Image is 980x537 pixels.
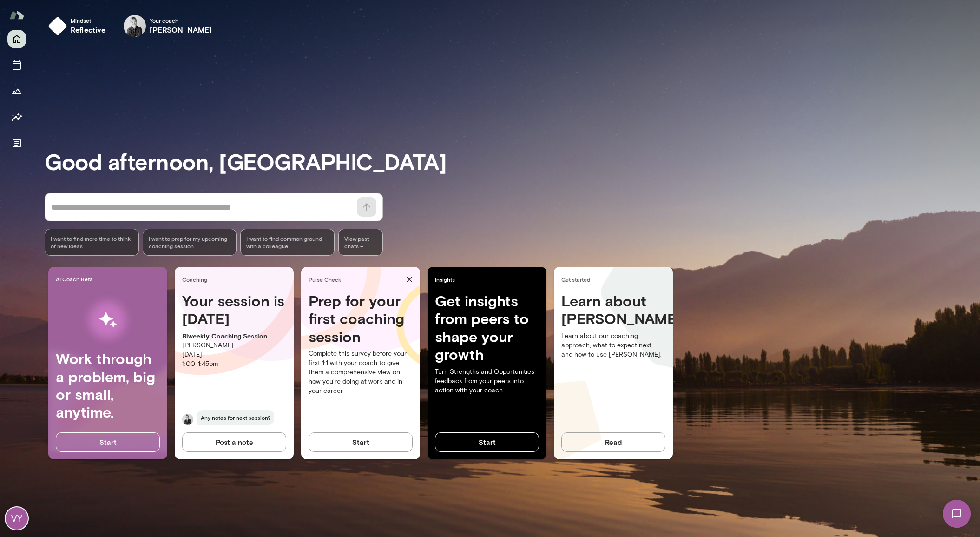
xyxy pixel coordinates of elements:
[9,6,24,24] img: Mento
[338,229,383,256] span: View past chats ->
[309,432,413,452] button: Start
[246,235,329,250] span: I want to find common ground with a colleague
[7,108,26,126] button: Insights
[71,24,106,35] h6: reflective
[7,56,26,74] button: Sessions
[150,17,212,24] span: Your coach
[182,350,286,359] p: [DATE]
[51,235,133,250] span: I want to find more time to think of new ideas
[182,331,286,341] p: Biweekly Coaching Session
[56,432,160,452] button: Start
[197,410,274,425] span: Any notes for next session?
[182,292,286,328] h4: Your session is [DATE]
[435,276,543,283] span: Insights
[182,341,286,350] p: [PERSON_NAME]
[117,11,219,41] div: Tré WrightYour coach[PERSON_NAME]
[435,432,539,452] button: Start
[7,82,26,100] button: Growth Plan
[182,359,286,369] p: 1:00 - 1:45pm
[56,275,164,283] span: AI Coach Beta
[150,24,212,35] h6: [PERSON_NAME]
[45,148,980,174] h3: Good afternoon, [GEOGRAPHIC_DATA]
[6,507,28,530] div: VY
[561,276,669,283] span: Get started
[143,229,237,256] div: I want to prep for my upcoming coaching session
[7,134,26,152] button: Documents
[45,11,113,41] button: Mindsetreflective
[56,350,160,421] h4: Work through a problem, big or small, anytime.
[182,414,193,425] img: Tré
[309,349,413,396] p: Complete this survey before your first 1:1 with your coach to give them a comprehensive view on h...
[182,276,290,283] span: Coaching
[435,367,539,395] p: Turn Strengths and Opportunities feedback from your peers into action with your coach.
[71,17,106,24] span: Mindset
[7,30,26,48] button: Home
[309,292,413,345] h4: Prep for your first coaching session
[435,292,539,364] h4: Get insights from peers to shape your growth
[561,331,665,359] p: Learn about our coaching approach, what to expect next, and how to use [PERSON_NAME].
[45,229,139,256] div: I want to find more time to think of new ideas
[561,292,665,328] h4: Learn about [PERSON_NAME]
[309,276,402,283] span: Pulse Check
[149,235,231,250] span: I want to prep for my upcoming coaching session
[240,229,335,256] div: I want to find common ground with a colleague
[182,432,286,452] button: Post a note
[48,17,67,35] img: mindset
[124,15,146,37] img: Tré Wright
[561,432,665,452] button: Read
[66,291,149,350] img: AI Workflows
